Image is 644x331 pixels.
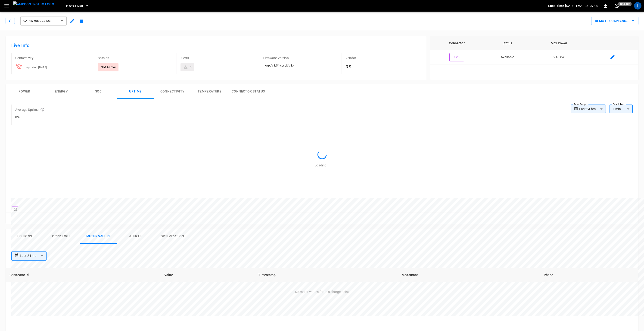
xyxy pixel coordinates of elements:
button: Connectivity [154,84,191,99]
div: No meter values for this charge point [6,282,638,294]
button: Energy [43,84,80,99]
table: metering table for charge point [6,268,638,282]
div: Last 24 hrs [579,105,606,113]
button: Sessions [6,229,43,244]
div: Last 24 hrs [20,251,47,260]
th: Status [483,36,531,50]
div: profile-icon [634,2,641,10]
span: ca-hwy65-ccs123 [23,18,58,24]
th: Connector [430,36,483,50]
span: 40 s ago [618,2,632,6]
button: set refresh interval [613,2,620,10]
label: Resolution [613,102,624,106]
th: Max Power [531,36,587,50]
p: Average Uptime [15,107,38,112]
div: 0 [190,65,192,70]
th: Value [161,268,255,282]
span: HWY65-DER [66,3,83,9]
td: Available [483,50,531,64]
div: remote commands options [591,17,638,25]
button: Power [6,84,43,99]
img: ampcontrol.io logo [13,1,54,7]
p: Vendor [345,56,420,60]
span: Loading... [314,163,329,167]
th: Measurand [398,268,540,282]
p: Session [98,56,173,60]
button: Remote Commands [591,17,638,25]
table: connector table [430,36,638,64]
p: Alerts [180,56,255,60]
button: Meter Values [80,229,117,244]
th: Connector Id [6,268,161,282]
button: ca-hwy65-ccs123 [20,16,67,25]
span: updated [DATE] [26,66,47,69]
th: Phase [540,268,638,282]
button: Optimization [154,229,191,244]
span: hxAppV3.54-ccsLibV3.4 [263,64,295,67]
button: HWY65-DER [64,1,91,10]
p: Local time [548,3,564,8]
button: 123 [449,53,464,61]
button: SOC [80,84,117,99]
h6: Live Info [11,42,420,49]
div: 1 min [610,105,633,113]
label: Time Range [574,102,587,106]
button: Alerts [117,229,154,244]
p: [DATE] 15:29:28 -07:00 [565,3,598,8]
button: Uptime [117,84,154,99]
h6: 0% [15,115,44,120]
p: Connectivity [15,56,90,60]
button: Connector Status [228,84,268,99]
p: Firmware Version [263,56,338,60]
h6: RS [345,63,420,70]
p: Not Active [101,65,116,70]
th: Timestamp [255,268,398,282]
button: Ocpp logs [43,229,80,244]
td: 240 kW [531,50,587,64]
button: Temperature [191,84,228,99]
